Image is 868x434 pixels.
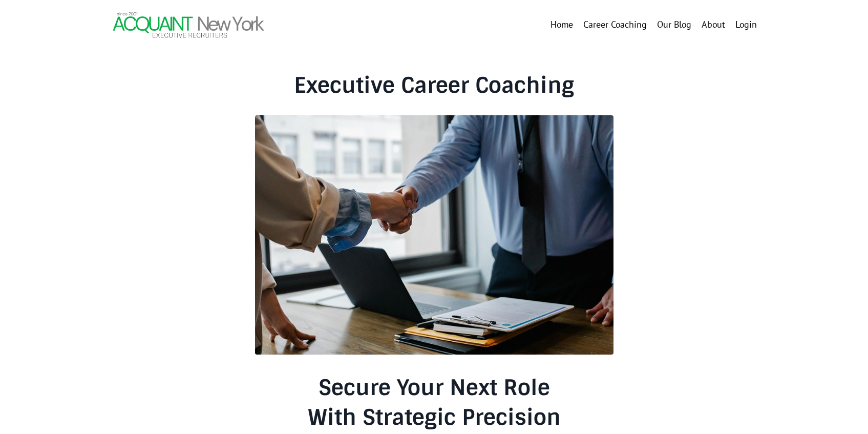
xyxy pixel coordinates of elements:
[551,17,573,32] a: Home
[657,17,691,32] a: Our Blog
[583,17,647,32] a: Career Coaching
[166,73,702,98] h2: Executive Career Coaching
[702,17,725,32] a: About
[308,403,561,431] strong: With Strategic Precision
[112,10,265,39] img: Header Logo
[735,18,757,30] a: Login
[319,374,550,402] strong: Secure Your Next Role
